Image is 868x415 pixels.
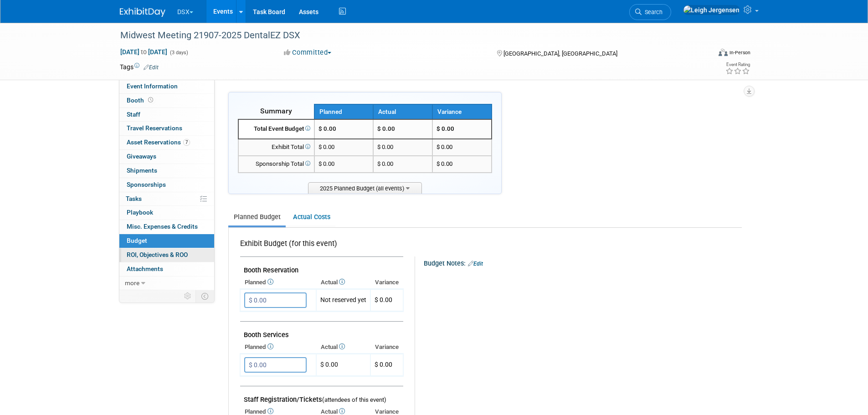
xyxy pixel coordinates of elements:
[729,49,750,56] div: In-Person
[240,276,316,289] th: Planned
[119,108,214,122] a: Staff
[657,47,751,61] div: Event Format
[127,153,156,160] span: Giveaways
[242,125,310,133] div: Total Event Budget
[373,104,432,119] th: Actual
[120,62,159,72] td: Tags
[119,136,214,149] a: Asset Reservations7
[117,27,697,44] div: Midwest Meeting 21907-2025 DentalEZ DSX
[127,82,178,90] span: Event Information
[180,290,196,302] td: Personalize Event Tab Strip
[119,80,214,93] a: Event Information
[316,276,370,289] th: Actual
[240,239,400,254] div: Exhibit Budget (for this event)
[127,97,155,104] span: Booth
[139,48,148,56] span: to
[318,143,334,150] span: $ 0.00
[240,257,403,277] td: Booth Reservation
[120,48,168,56] span: [DATE] [DATE]
[125,279,139,287] span: more
[314,104,374,119] th: Planned
[308,182,422,194] span: 2025 Planned Budget (all events)
[373,119,432,139] td: $ 0.00
[119,192,214,206] a: Tasks
[119,220,214,234] a: Misc. Expenses & Credits
[437,143,452,150] span: $ 0.00
[119,234,214,248] a: Budget
[375,296,392,303] span: $ 0.00
[370,276,403,289] th: Variance
[373,156,432,173] td: $ 0.00
[281,48,335,57] button: Committed
[126,195,142,202] span: Tasks
[373,139,432,156] td: $ 0.00
[127,124,182,132] span: Travel Reservations
[127,167,157,174] span: Shipments
[468,261,483,267] a: Edit
[127,223,198,230] span: Misc. Expenses & Credits
[228,209,286,225] a: Planned Budget
[119,122,214,135] a: Travel Reservations
[127,209,153,216] span: Playbook
[195,290,214,302] td: Toggle Event Tabs
[119,178,214,192] a: Sponsorships
[242,160,310,169] div: Sponsorship Total
[316,341,370,354] th: Actual
[432,104,492,119] th: Variance
[127,251,188,258] span: ROI, Objectives & ROO
[424,256,741,268] div: Budget Notes:
[629,4,671,20] a: Search
[119,150,214,164] a: Giveaways
[119,206,214,220] a: Playbook
[119,262,214,276] a: Attachments
[119,94,214,108] a: Booth
[146,97,155,103] span: Booth not reserved yet
[127,237,147,244] span: Budget
[127,138,190,146] span: Asset Reservations
[683,5,740,15] img: Leigh Jergensen
[437,125,454,132] span: $ 0.00
[719,49,728,56] img: Format-Inperson.png
[169,50,188,56] span: (3 days)
[242,143,310,152] div: Exhibit Total
[375,361,392,368] span: $ 0.00
[120,8,165,17] img: ExhibitDay
[322,396,386,403] span: (attendees of this event)
[127,181,166,188] span: Sponsorships
[240,341,316,354] th: Planned
[288,209,335,225] a: Actual Costs
[725,62,750,67] div: Event Rating
[503,50,617,57] span: [GEOGRAPHIC_DATA], [GEOGRAPHIC_DATA]
[119,248,214,262] a: ROI, Objectives & ROO
[240,322,403,341] td: Booth Services
[316,289,370,312] td: Not reserved yet
[127,111,140,118] span: Staff
[642,9,663,15] span: Search
[183,139,190,146] span: 7
[240,386,403,406] td: Staff Registration/Tickets
[144,64,159,71] a: Edit
[437,160,452,167] span: $ 0.00
[119,277,214,290] a: more
[119,164,214,178] a: Shipments
[318,160,334,167] span: $ 0.00
[316,354,370,376] td: $ 0.00
[127,265,163,272] span: Attachments
[370,341,403,354] th: Variance
[260,107,292,115] span: Summary
[318,125,336,132] span: $ 0.00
